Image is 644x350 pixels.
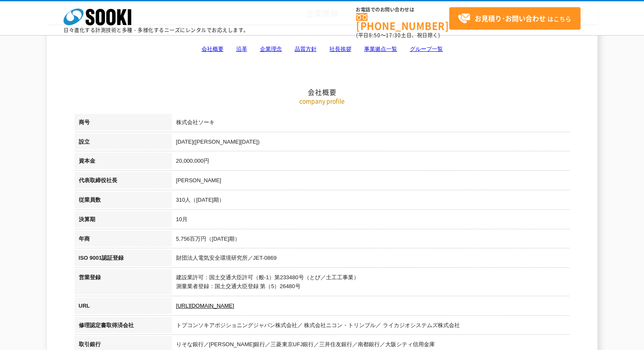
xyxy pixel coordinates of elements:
[364,46,397,52] a: 事業拠点一覧
[75,97,570,106] p: company profile
[202,46,224,52] a: 会社概要
[260,46,282,52] a: 企業理念
[64,28,249,33] p: 日々進化する計測技術と多種・多様化するニーズにレンタルでお応えします。
[475,13,546,23] strong: お見積り･お問い合わせ
[356,13,449,31] a: [PHONE_NUMBER]
[75,211,172,231] th: 決算期
[75,114,172,133] th: 商号
[356,7,449,12] span: お電話でのお問い合わせは
[172,269,570,297] td: 建設業許可：国土交通大臣許可（般-1）第233480号（とび／土工工事業） 測量業者登録：国土交通大臣登録 第（5）26480号
[449,7,580,30] a: お見積り･お問い合わせはこちら
[75,231,172,250] th: 年商
[75,153,172,172] th: 資本金
[356,31,440,39] span: (平日 ～ 土日、祝日除く)
[329,46,351,52] a: 社長挨拶
[75,192,172,211] th: 従業員数
[172,153,570,172] td: 20,000,000円
[410,46,443,52] a: グループ一覧
[75,269,172,297] th: 営業登録
[172,231,570,250] td: 5,756百万円（[DATE]期）
[75,133,172,153] th: 設立
[75,172,172,192] th: 代表取締役社長
[172,192,570,211] td: 310人（[DATE]期）
[75,250,172,269] th: ISO 9001認証登録
[172,317,570,336] td: トプコンソキアポジショニングジャパン株式会社／ 株式会社ニコン・トリンブル／ ライカジオシステムズ株式会社
[172,172,570,192] td: [PERSON_NAME]
[75,297,172,317] th: URL
[236,46,247,52] a: 沿革
[458,12,571,25] span: はこちら
[75,3,570,97] h2: 会社概要
[172,133,570,153] td: [DATE]([PERSON_NAME][DATE])
[176,303,234,309] a: [URL][DOMAIN_NAME]
[295,46,317,52] a: 品質方針
[172,211,570,231] td: 10月
[172,114,570,133] td: 株式会社ソーキ
[75,317,172,336] th: 修理認定書取得済会社
[172,250,570,269] td: 財団法人電気安全環境研究所／JET-0869
[369,31,381,39] span: 8:50
[386,31,401,39] span: 17:30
